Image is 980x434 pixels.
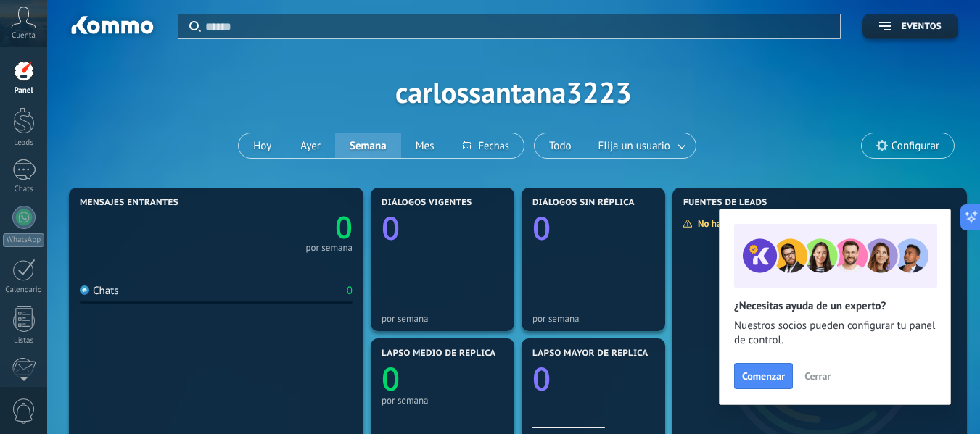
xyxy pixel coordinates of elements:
button: Mes [401,133,449,158]
button: Ayer [286,133,335,158]
div: Listas [3,336,45,346]
text: 0 [532,356,551,400]
span: Elija un usuario [596,136,673,156]
a: 0 [216,206,353,248]
button: Cerrar [798,365,837,387]
span: Comenzar [742,371,785,381]
button: Semana [335,133,401,158]
button: Eventos [862,14,958,39]
div: por semana [305,244,353,251]
div: Chats [3,185,45,194]
span: Cuenta [12,31,36,41]
button: Elija un usuario [586,133,696,158]
text: 0 [335,206,353,248]
span: Eventos [902,22,942,32]
button: Hoy [239,133,286,158]
span: Lapso medio de réplica [382,349,496,359]
span: Diálogos sin réplica [532,198,635,208]
div: Leads [3,138,45,148]
text: 0 [532,206,551,249]
span: Configurar [892,140,939,152]
text: 0 [382,206,400,249]
span: Nuestros socios pueden configurar tu panel de control. [734,319,936,348]
span: Mensajes entrantes [80,198,178,208]
div: por semana [382,313,503,324]
div: Calendario [3,285,45,295]
span: Fuentes de leads [683,198,767,208]
div: WhatsApp [3,233,44,247]
button: Comenzar [734,363,793,389]
div: por semana [382,395,503,406]
div: 0 [347,284,353,298]
div: Chats [80,284,119,298]
span: Lapso mayor de réplica [532,349,648,359]
span: Cerrar [804,371,831,381]
h2: ¿Necesitas ayuda de un experto? [734,299,936,313]
img: Chats [80,285,89,295]
button: Fechas [448,133,523,158]
div: No hay suficientes datos para mostrar [683,217,859,230]
span: Diálogos vigentes [382,198,472,208]
text: 0 [382,356,400,400]
button: Todo [535,133,586,158]
div: Panel [3,86,45,96]
div: por semana [532,313,654,324]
